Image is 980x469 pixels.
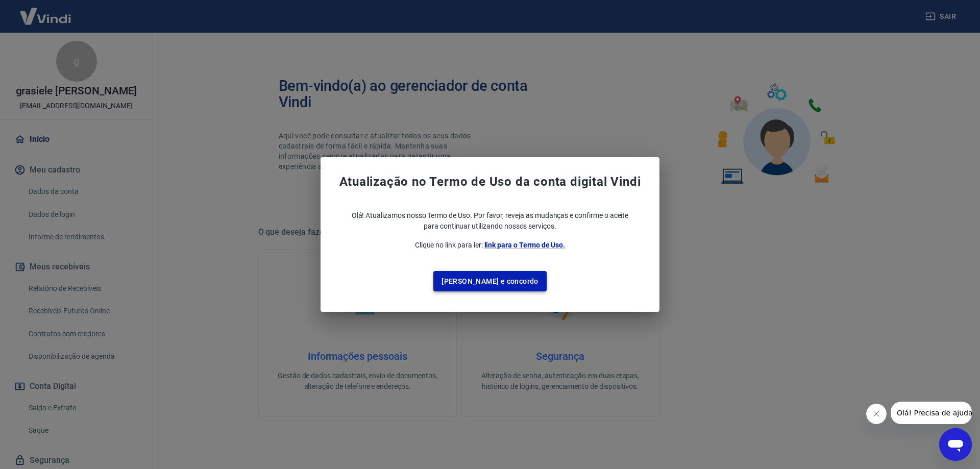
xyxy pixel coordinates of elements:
span: Atualização no Termo de Uso da conta digital Vindi [325,174,655,190]
iframe: Mensagem da empresa [891,402,972,424]
iframe: Botão para abrir a janela de mensagens [939,428,972,461]
p: Olá! Atualizamos nosso Termo de Uso. Por favor, reveja as mudanças e confirme o aceite para conti... [325,210,655,232]
a: link para o Termo de Uso. [484,241,566,249]
p: Clique no link para ler: [325,240,655,251]
span: Olá! Precisa de ajuda? [6,7,86,15]
iframe: Fechar mensagem [866,404,887,424]
button: [PERSON_NAME] e concordo [433,271,547,292]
